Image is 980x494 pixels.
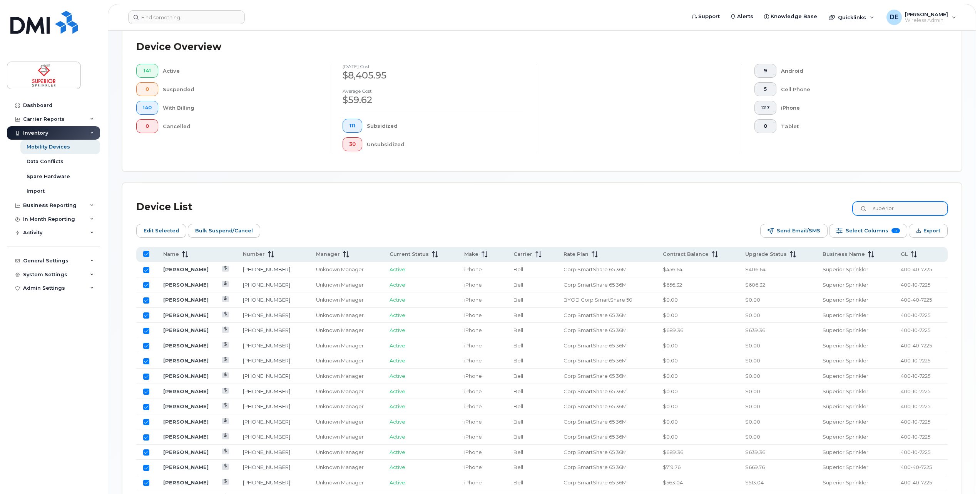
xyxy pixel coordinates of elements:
span: iPhone [464,297,482,303]
span: $639.36 [745,327,765,333]
span: 400-40-7225 [901,479,932,486]
div: Unknown Manager [316,479,376,486]
span: Corp SmartShare 65 36M [564,312,627,318]
span: Bell [513,342,523,349]
span: Active [390,266,405,272]
a: View Last Bill [222,266,229,272]
a: [PERSON_NAME] [163,327,209,333]
span: Active [390,479,405,486]
a: View Last Bill [222,372,229,378]
a: [PERSON_NAME] [163,266,209,272]
span: Corp SmartShare 65 36M [564,464,627,470]
a: [PHONE_NUMBER] [243,266,290,272]
span: [PERSON_NAME] [905,11,948,17]
button: 30 [343,137,362,151]
span: 9 [761,68,770,74]
a: [PERSON_NAME] [163,357,209,364]
span: iPhone [464,419,482,425]
span: Bell [513,373,523,379]
a: View Last Bill [222,433,229,439]
a: [PERSON_NAME] [163,297,209,303]
a: View Last Bill [222,312,229,317]
button: 9 [754,64,776,78]
span: $0.00 [663,403,678,409]
span: 400-40-7225 [901,464,932,470]
a: Knowledge Base [759,9,823,24]
span: 400-10-7225 [901,312,930,318]
a: [PHONE_NUMBER] [243,449,290,455]
span: Carrier [513,251,532,258]
span: Active [390,297,405,303]
span: $456.64 [663,266,682,272]
div: Device List [136,197,192,217]
button: 0 [754,119,776,133]
a: Support [686,9,725,24]
span: Contract Balance [663,251,709,258]
span: $0.00 [663,373,678,379]
div: Unknown Manager [316,418,376,426]
div: Unknown Manager [316,403,376,410]
a: [PHONE_NUMBER] [243,479,290,486]
button: 0 [136,119,158,133]
span: Superior Sprinkler [823,434,868,440]
a: View Last Bill [222,357,229,363]
span: Bell [513,327,523,333]
button: Select Columns 11 [829,224,907,238]
span: 11 [891,228,900,233]
span: Quicklinks [838,14,866,20]
span: Active [390,327,405,333]
span: Corp SmartShare 65 36M [564,479,627,486]
a: [PHONE_NUMBER] [243,282,290,288]
div: Unknown Manager [316,357,376,364]
span: Corp SmartShare 65 36M [564,434,627,440]
span: 111 [349,123,356,129]
span: Bell [513,357,523,364]
span: Active [390,312,405,318]
span: $0.00 [663,434,678,440]
span: $0.00 [745,419,760,425]
span: $513.04 [745,479,764,486]
button: Edit Selected [136,224,186,238]
span: 0 [761,123,770,129]
div: Unknown Manager [316,464,376,471]
div: Unknown Manager [316,342,376,349]
span: Superior Sprinkler [823,403,868,409]
span: Name [163,251,179,258]
span: Select Columns [846,225,888,237]
span: Bell [513,479,523,486]
div: Unknown Manager [316,296,376,304]
span: Send Email/SMS [777,225,820,237]
span: Superior Sprinkler [823,327,868,333]
span: iPhone [464,479,482,486]
span: 400-10-7225 [901,403,930,409]
div: Unknown Manager [316,327,376,334]
span: 400-40-7225 [901,342,932,349]
span: Bell [513,312,523,318]
a: [PERSON_NAME] [163,419,209,425]
span: Superior Sprinkler [823,312,868,318]
div: Active [163,64,318,78]
span: 30 [349,141,356,147]
span: Superior Sprinkler [823,357,868,364]
span: $689.36 [663,449,683,455]
span: BYOD Corp SmartShare 50 [564,297,632,303]
span: iPhone [464,327,482,333]
span: Corp SmartShare 65 36M [564,373,627,379]
span: $0.00 [663,388,678,394]
span: Active [390,357,405,364]
span: Bell [513,464,523,470]
span: $0.00 [745,342,760,349]
span: Active [390,403,405,409]
span: $639.36 [745,449,765,455]
span: Manager [316,251,340,258]
button: 5 [754,82,776,96]
a: [PHONE_NUMBER] [243,312,290,318]
a: [PERSON_NAME] [163,342,209,349]
span: 400-10-7225 [901,282,930,288]
div: Cancelled [163,119,318,133]
span: Superior Sprinkler [823,282,868,288]
a: View Last Bill [222,327,229,332]
span: Active [390,342,405,349]
a: View Last Bill [222,449,229,454]
div: Device Overview [136,37,221,57]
